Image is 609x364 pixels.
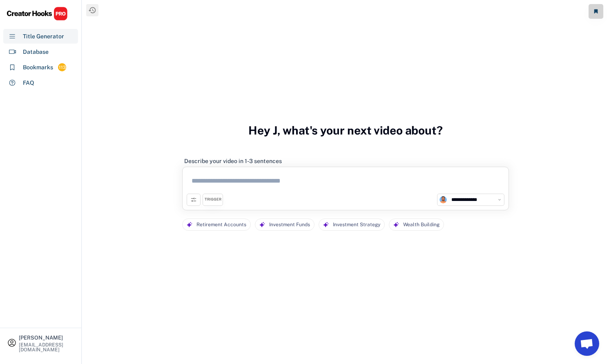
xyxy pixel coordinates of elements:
[205,197,221,202] div: TRIGGER
[7,7,68,21] img: CHPRO%20Logo.svg
[23,32,64,41] div: Title Generator
[196,219,246,231] div: Retirement Accounts
[248,115,443,146] h3: Hey J, what's your next video about?
[439,196,447,203] img: channels4_profile.jpg
[403,219,439,231] div: Wealth Building
[23,48,49,56] div: Database
[184,157,282,165] div: Describe your video in 1-3 sentences
[333,219,380,231] div: Investment Strategy
[575,331,599,356] a: Open chat
[269,219,310,231] div: Investment Funds
[19,342,74,352] div: [EMAIL_ADDRESS][DOMAIN_NAME]
[19,335,74,340] div: [PERSON_NAME]
[23,63,53,72] div: Bookmarks
[23,79,34,87] div: FAQ
[58,64,66,71] div: 113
